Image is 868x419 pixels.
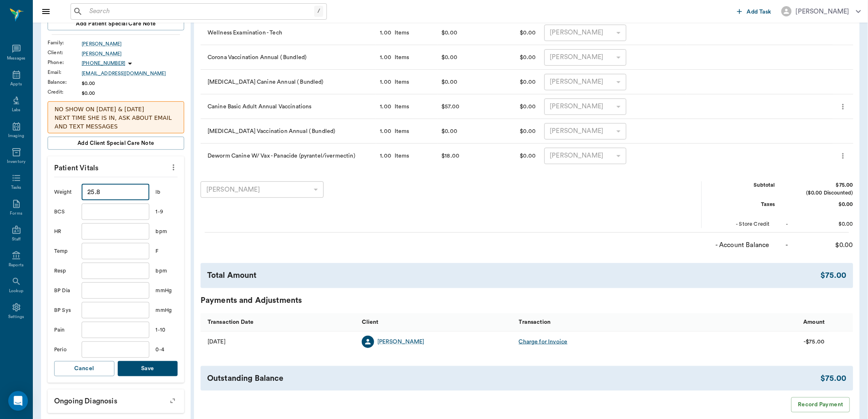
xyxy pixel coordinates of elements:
[358,313,515,331] div: Client
[156,287,178,295] div: mmHg
[201,181,324,198] div: [PERSON_NAME]
[55,105,177,131] p: NO SHOW ON [DATE] & [DATE] NEXT TIME SHE IS IN, ASK ABOUT EMAIL AND TEXT MESSAGES
[380,78,392,86] div: 1.00
[544,74,626,90] div: [PERSON_NAME]
[208,338,226,346] div: 08/11/25
[12,236,21,243] div: Staff
[12,107,21,113] div: Labs
[82,60,125,67] p: [PHONE_NUMBER]
[156,326,178,334] div: 1-10
[201,70,376,94] div: [MEDICAL_DATA] Canine Annual ( Bundled)
[48,389,184,410] p: Ongoing diagnosis
[8,133,24,139] div: Imaging
[314,6,323,17] div: /
[82,89,184,97] div: $0.00
[391,103,409,111] div: Items
[7,55,26,62] div: Messages
[156,188,178,196] div: lb
[380,152,392,160] div: 1.00
[804,338,825,346] div: -$75.00
[9,288,23,294] div: Lookup
[714,181,775,189] div: Subtotal
[54,346,75,354] div: Perio
[821,270,847,282] div: $75.00
[48,39,82,46] div: Family :
[391,127,409,135] div: Items
[207,373,821,385] div: Outstanding Balance
[201,313,358,331] div: Transaction Date
[804,311,825,334] div: Amount
[82,40,184,48] a: [PERSON_NAME]
[82,80,184,87] div: $0.00
[207,270,821,282] div: Total Amount
[48,69,82,76] div: Email :
[82,50,184,57] a: [PERSON_NAME]
[48,137,184,150] button: Add client Special Care Note
[442,51,458,64] div: $0.00
[519,338,568,346] div: Charge for Invoice
[156,267,178,275] div: bpm
[442,125,458,137] div: $0.00
[201,45,376,70] div: Corona Vaccination Annual ( Bundled)
[48,156,184,177] p: Patient Vitals
[786,220,788,228] div: -
[775,4,868,19] button: [PERSON_NAME]
[792,201,853,208] div: $0.00
[54,267,75,275] div: Resp
[792,181,853,189] div: $75.00
[708,240,770,250] div: - Account Balance
[10,211,22,217] div: Forms
[54,307,75,314] div: BP Sys
[734,4,775,19] button: Add Task
[201,21,376,45] div: Wellness Examination - Tech
[544,25,626,41] div: [PERSON_NAME]
[8,314,25,320] div: Settings
[54,188,75,196] div: Weight
[672,313,829,331] div: Amount
[380,29,392,37] div: 1.00
[10,81,22,87] div: Appts
[499,70,540,94] div: $0.00
[201,119,376,144] div: [MEDICAL_DATA] Vaccination Annual ( Bundled)
[156,228,178,236] div: bpm
[544,49,626,66] div: [PERSON_NAME]
[156,208,178,216] div: 1-9
[167,160,180,174] button: more
[391,29,409,37] div: Items
[792,240,853,250] div: $0.00
[362,311,379,334] div: Client
[442,76,458,88] div: $0.00
[48,78,82,86] div: Balance :
[515,313,672,331] div: Transaction
[208,311,254,334] div: Transaction Date
[499,45,540,70] div: $0.00
[499,119,540,144] div: $0.00
[544,148,626,164] div: [PERSON_NAME]
[391,53,409,62] div: Items
[377,338,425,346] div: [PERSON_NAME]
[118,361,178,376] button: Save
[24,5,26,23] h6: Nectar
[708,220,770,228] div: - Store Credit
[54,228,75,236] div: HR
[499,94,540,119] div: $0.00
[82,70,184,77] a: [EMAIL_ADDRESS][DOMAIN_NAME]
[442,101,460,113] div: $57.00
[499,144,540,168] div: $0.00
[156,346,178,354] div: 0-4
[544,123,626,140] div: [PERSON_NAME]
[544,98,626,115] div: [PERSON_NAME]
[380,53,392,62] div: 1.00
[201,94,376,119] div: Canine Basic Adult Annual Vaccinations
[442,27,458,39] div: $0.00
[792,189,853,197] div: ($0.00 Discounted)
[54,247,75,255] div: Temp
[201,144,376,168] div: Deworm Canine W/ Vax - Panacide (pyrantel/ivermectin)
[78,139,154,148] span: Add client Special Care Note
[38,3,54,20] button: Close drawer
[48,17,184,30] button: Add patient Special Care Note
[48,59,82,66] div: Phone :
[11,185,21,191] div: Tasks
